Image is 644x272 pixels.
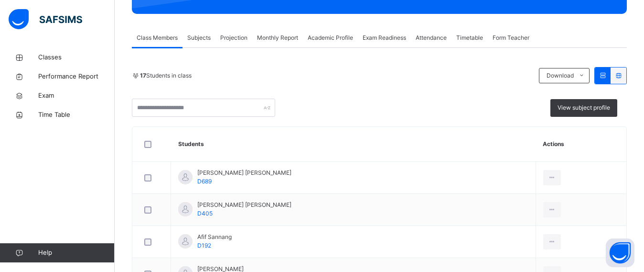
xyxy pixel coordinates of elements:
[547,71,574,80] span: Download
[171,127,536,162] th: Students
[416,34,447,42] span: Attendance
[456,34,483,42] span: Timetable
[137,34,178,42] span: Class Members
[197,242,211,249] span: D192
[197,201,291,209] span: [PERSON_NAME] [PERSON_NAME]
[38,110,115,120] span: Time Table
[197,169,291,177] span: [PERSON_NAME] [PERSON_NAME]
[38,53,115,62] span: Classes
[197,210,213,217] span: D405
[9,9,82,29] img: safsims
[38,72,115,81] span: Performance Report
[197,178,212,185] span: D689
[140,72,146,79] b: 17
[536,127,626,162] th: Actions
[308,34,353,42] span: Academic Profile
[38,91,115,101] span: Exam
[38,248,114,258] span: Help
[493,34,529,42] span: Form Teacher
[140,71,192,80] span: Students in class
[606,238,634,267] button: Open asap
[257,34,298,42] span: Monthly Report
[187,34,211,42] span: Subjects
[363,34,406,42] span: Exam Readiness
[197,233,232,241] span: Afif Sannang
[220,34,247,42] span: Projection
[558,103,610,112] span: View subject profile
